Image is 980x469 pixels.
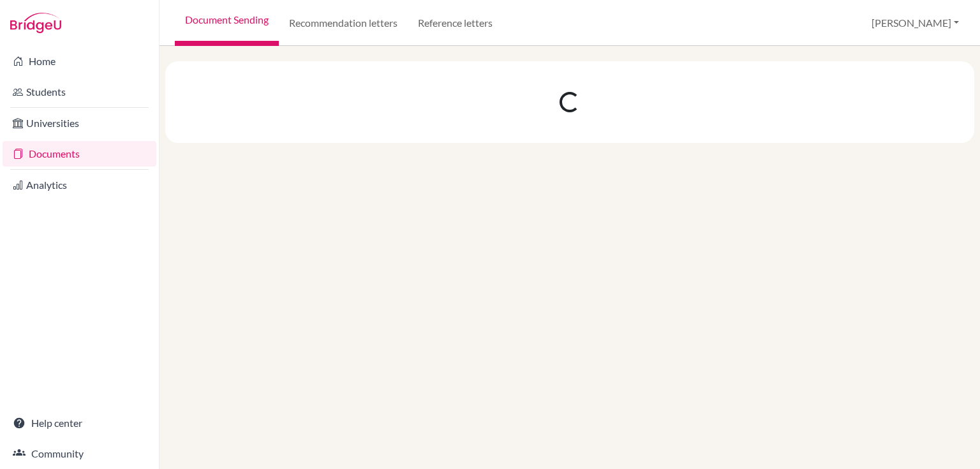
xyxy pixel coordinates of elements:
a: Analytics [3,172,156,198]
a: Community [3,441,156,466]
button: [PERSON_NAME] [866,11,965,35]
a: Students [3,79,156,105]
a: Home [3,48,156,74]
a: Universities [3,110,156,136]
a: Help center [3,410,156,436]
a: Documents [3,141,156,167]
img: Bridge-U [10,13,61,33]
